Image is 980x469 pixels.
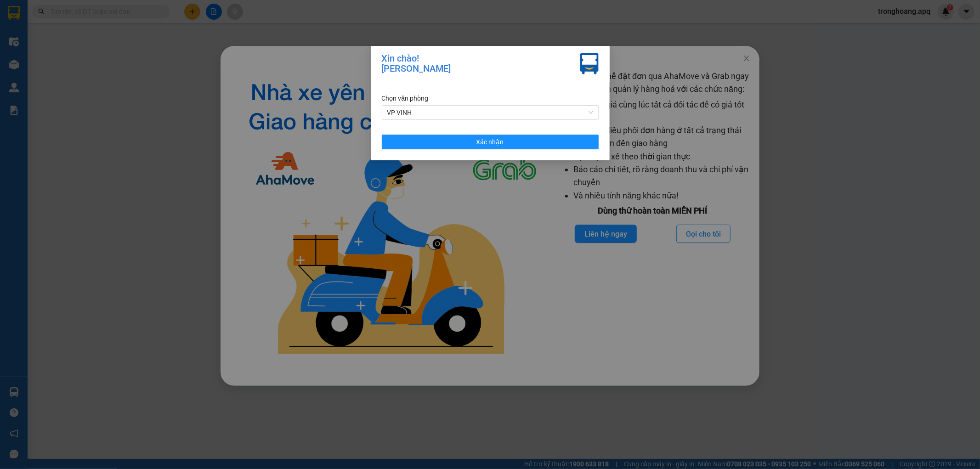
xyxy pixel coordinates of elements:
[382,53,451,74] div: Xin chào! [PERSON_NAME]
[580,53,599,74] img: vxr-icon
[476,137,504,147] span: Xác nhận
[382,93,599,103] div: Chọn văn phòng
[382,135,599,149] button: Xác nhận
[387,106,593,119] span: VP VINH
